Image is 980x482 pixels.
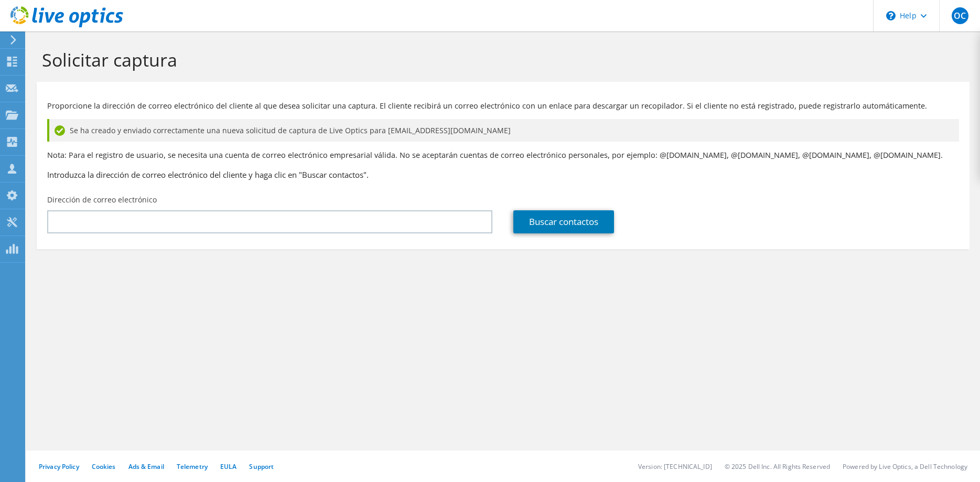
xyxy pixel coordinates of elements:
[220,462,236,471] a: EULA
[47,169,959,180] h3: Introduzca la dirección de correo electrónico del cliente y haga clic en "Buscar contactos".
[886,11,896,20] svg: \n
[952,7,968,24] span: OC
[725,462,830,471] li: © 2025 Dell Inc. All Rights Reserved
[92,462,116,471] a: Cookies
[249,462,274,471] a: Support
[638,462,712,471] li: Version: [TECHNICAL_ID]
[177,462,208,471] a: Telemetry
[47,100,959,112] p: Proporcione la dirección de correo electrónico del cliente al que desea solicitar una captura. El...
[513,210,614,233] a: Buscar contactos
[128,462,164,471] a: Ads & Email
[42,49,959,71] h1: Solicitar captura
[47,149,959,161] p: Nota: Para el registro de usuario, se necesita una cuenta de correo electrónico empresarial válid...
[39,462,79,471] a: Privacy Policy
[70,125,511,136] span: Se ha creado y enviado correctamente una nueva solicitud de captura de Live Optics para [EMAIL_AD...
[47,195,157,205] label: Dirección de correo electrónico
[843,462,967,471] li: Powered by Live Optics, a Dell Technology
